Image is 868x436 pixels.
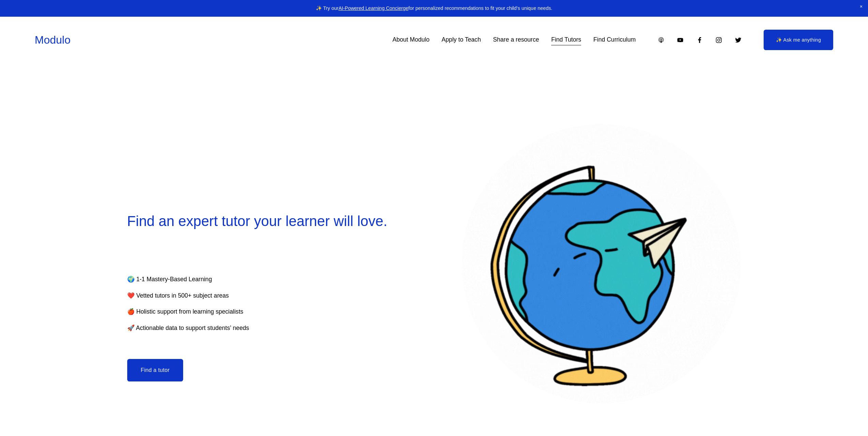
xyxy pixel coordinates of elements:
[338,5,408,11] a: AI-Powered Learning Concierge
[393,34,430,46] a: About Modulo
[127,306,381,317] p: 🍎 Holistic support from learning specialists
[735,36,742,44] a: Twitter
[127,274,381,285] p: 🌍 1-1 Mastery-Based Learning
[127,323,381,334] p: 🚀 Actionable data to support students’ needs
[35,34,71,46] a: Modulo
[658,36,665,44] a: Apple Podcasts
[127,359,183,381] button: Find a tutor
[593,34,636,46] a: Find Curriculum
[764,30,833,50] a: ✨ Ask me anything
[696,36,703,44] a: Facebook
[127,290,381,301] p: ❤️ Vetted tutors in 500+ subject areas
[127,212,407,231] h2: Find an expert tutor your learner will love.
[677,36,684,44] a: YouTube
[493,34,539,46] a: Share a resource
[715,36,722,44] a: Instagram
[551,34,581,46] a: Find Tutors
[442,34,481,46] a: Apply to Teach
